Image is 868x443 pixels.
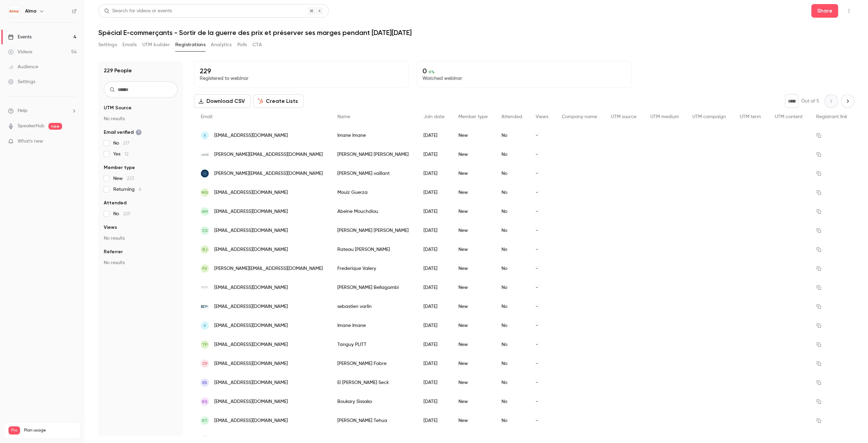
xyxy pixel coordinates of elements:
div: [PERSON_NAME] Tehua [331,411,417,430]
div: - [529,278,555,297]
span: [EMAIL_ADDRESS][DOMAIN_NAME] [214,379,288,386]
span: Referrer [104,248,123,255]
span: New [113,175,134,182]
span: UTM medium [650,114,679,119]
div: No [495,221,529,240]
span: Plan usage [24,428,76,433]
span: [EMAIL_ADDRESS][DOMAIN_NAME] [214,322,288,329]
span: UTM content [775,114,803,119]
p: 229 [200,67,403,75]
div: - [529,240,555,259]
span: 223 [127,176,134,181]
span: [EMAIL_ADDRESS][DOMAIN_NAME] [214,303,288,310]
button: Create Lists [253,94,304,108]
span: Name [337,114,350,119]
p: Out of 5 [801,98,819,105]
div: [DATE] [417,335,452,354]
img: qista.com [201,283,209,292]
span: [EMAIL_ADDRESS][DOMAIN_NAME] [214,284,288,291]
div: Audience [8,63,38,70]
span: [PERSON_NAME][EMAIL_ADDRESS][DOMAIN_NAME] [214,170,323,177]
div: - [529,145,555,164]
div: [DATE] [417,278,452,297]
span: [EMAIL_ADDRESS][DOMAIN_NAME] [214,360,288,367]
div: New [452,335,495,354]
div: No [495,392,529,411]
div: No [495,373,529,392]
div: New [452,145,495,164]
span: FV [202,265,207,272]
span: [EMAIL_ADDRESS][DOMAIN_NAME] [214,189,288,196]
div: [DATE] [417,126,452,145]
div: No [495,126,529,145]
div: [DATE] [417,221,452,240]
span: Views [536,114,548,119]
div: No [495,297,529,316]
img: live.fr [201,302,209,311]
button: Share [811,4,838,18]
div: Rateau [PERSON_NAME] [331,240,417,259]
span: ES [202,380,207,386]
div: No [495,354,529,373]
span: 229 [123,211,131,216]
div: No [495,145,529,164]
div: [DATE] [417,297,452,316]
div: New [452,373,495,392]
span: No [113,210,131,217]
div: - [529,335,555,354]
span: [EMAIL_ADDRESS][DOMAIN_NAME] [214,341,288,348]
div: New [452,164,495,183]
div: Search for videos or events [104,7,172,15]
a: SpeakerHub [18,123,44,130]
div: Abeine Mouchdiou [331,202,417,221]
span: Company name [562,114,597,119]
div: [DATE] [417,411,452,430]
div: New [452,183,495,202]
div: Boukary Sissako [331,392,417,411]
span: Help [18,107,27,114]
div: No [495,278,529,297]
div: - [529,392,555,411]
span: [EMAIL_ADDRESS][DOMAIN_NAME] [214,227,288,234]
span: UTM Source [104,105,132,111]
span: [PERSON_NAME][EMAIL_ADDRESS][DOMAIN_NAME] [214,151,323,158]
h6: Alma [25,8,36,15]
p: 0 [422,67,626,75]
span: 0 % [429,70,435,74]
h1: Spécial E-commerçants - Sortir de la guerre des prix et préserver ses marges pendant [DATE][DATE] [98,29,854,37]
div: No [495,259,529,278]
button: Settings [98,39,117,50]
div: - [529,354,555,373]
span: CF [202,361,208,367]
p: Watched webinar [422,75,626,82]
span: [EMAIL_ADDRESS][DOMAIN_NAME] [214,208,288,215]
div: [DATE] [417,354,452,373]
p: No results [104,235,178,242]
div: No [495,183,529,202]
p: No results [104,115,178,122]
span: RT [202,418,208,424]
div: - [529,297,555,316]
span: [EMAIL_ADDRESS][DOMAIN_NAME] [214,398,288,405]
div: - [529,164,555,183]
div: [DATE] [417,259,452,278]
span: Attended [501,114,522,119]
div: [DATE] [417,145,452,164]
div: - [529,183,555,202]
button: Polls [237,39,247,50]
div: - [529,221,555,240]
div: New [452,316,495,335]
span: UTM campaign [692,114,726,119]
div: No [495,316,529,335]
img: Alma [8,6,19,17]
span: [EMAIL_ADDRESS][DOMAIN_NAME] [214,417,288,424]
h1: 229 People [104,67,132,75]
img: genesis-conseil.com [201,150,209,159]
div: New [452,278,495,297]
div: [PERSON_NAME] [PERSON_NAME] [331,145,417,164]
span: Registrant link [816,114,847,119]
span: No [113,140,130,147]
div: New [452,240,495,259]
div: - [529,202,555,221]
div: Tanguy PLITT [331,335,417,354]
